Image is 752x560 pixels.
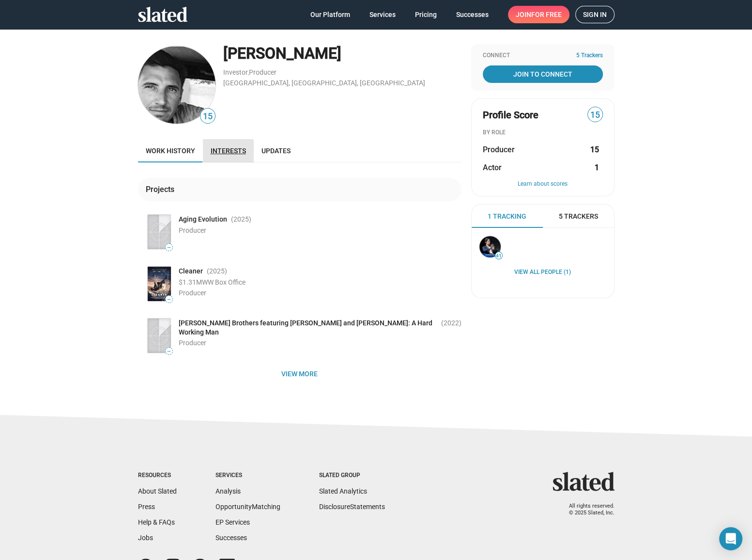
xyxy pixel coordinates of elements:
a: [GEOGRAPHIC_DATA], [GEOGRAPHIC_DATA], [GEOGRAPHIC_DATA] [223,79,425,87]
span: WW Box Office [202,278,246,286]
a: View all People (1) [514,269,571,276]
a: Sign in [575,6,614,23]
div: BY ROLE [483,129,603,137]
a: Successes [215,534,247,542]
p: All rights reserved. © 2025 Slated, Inc. [559,503,614,517]
span: (2022 ) [441,319,461,328]
a: Updates [254,139,298,162]
img: Poster: Avila Brothers featuring Snoop Dogg and Billy Ray Cyrus: A Hard Working Man [148,319,171,353]
span: 15 [588,109,602,122]
div: [PERSON_NAME] [223,43,461,64]
span: Sign in [583,6,607,23]
img: Stephan Paternot [479,236,501,257]
button: Learn about scores [483,180,603,188]
a: Investor [223,68,248,76]
span: [PERSON_NAME] Brothers featuring [PERSON_NAME] and [PERSON_NAME]: A Hard Working Man [179,319,437,336]
span: Work history [146,147,195,155]
div: Services [215,472,280,480]
span: — [166,297,172,302]
a: Services [362,6,403,23]
span: Producer [179,289,206,297]
span: Interests [211,147,246,155]
a: Jobs [138,534,153,542]
span: (2025 ) [231,215,251,224]
span: 1 Tracking [488,212,526,221]
span: for free [531,6,562,23]
span: Updates [261,147,291,155]
span: , [248,70,249,76]
span: View more [146,365,454,383]
img: Poster: Cleaner [148,267,171,301]
a: Help & FAQs [138,518,175,526]
span: (2025 ) [207,267,227,276]
a: Work history [138,139,203,162]
a: Producer [249,68,276,76]
a: Slated Analytics [319,487,367,495]
img: Tom Fanning [138,46,215,124]
a: Press [138,503,155,511]
span: Our Platform [310,6,350,23]
span: Services [369,6,396,23]
a: EP Services [215,518,250,526]
strong: 1 [595,162,599,173]
a: Interests [203,139,254,162]
span: Actor [483,162,502,173]
span: Aging Evolution [179,215,227,224]
span: Cleaner [179,267,203,276]
button: View more [138,365,461,383]
div: Projects [146,184,178,194]
span: Pricing [415,6,437,23]
span: Join [516,6,562,23]
span: $1.31M [179,278,202,286]
span: Join To Connect [485,65,601,83]
span: Producer [483,144,515,155]
a: OpportunityMatching [215,503,280,511]
strong: 15 [590,144,599,155]
a: Joinfor free [508,6,569,23]
div: Open Intercom Messenger [719,527,742,550]
span: — [166,245,172,250]
span: Producer [179,339,206,347]
a: Our Platform [303,6,358,23]
span: — [166,349,172,354]
div: Connect [483,52,603,60]
a: Join To Connect [483,65,603,83]
span: 41 [495,253,502,259]
div: Resources [138,472,177,480]
span: 15 [200,110,215,123]
div: Slated Group [319,472,385,480]
span: 5 Trackers [559,212,598,221]
span: 5 Trackers [576,52,603,60]
a: About Slated [138,487,177,495]
a: Successes [448,6,496,23]
span: Successes [456,6,489,23]
a: Pricing [407,6,445,23]
a: DisclosureStatements [319,503,385,511]
span: Profile Score [483,109,538,122]
img: Poster: Aging Evolution [148,215,171,249]
a: Analysis [215,487,241,495]
span: Producer [179,226,206,234]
